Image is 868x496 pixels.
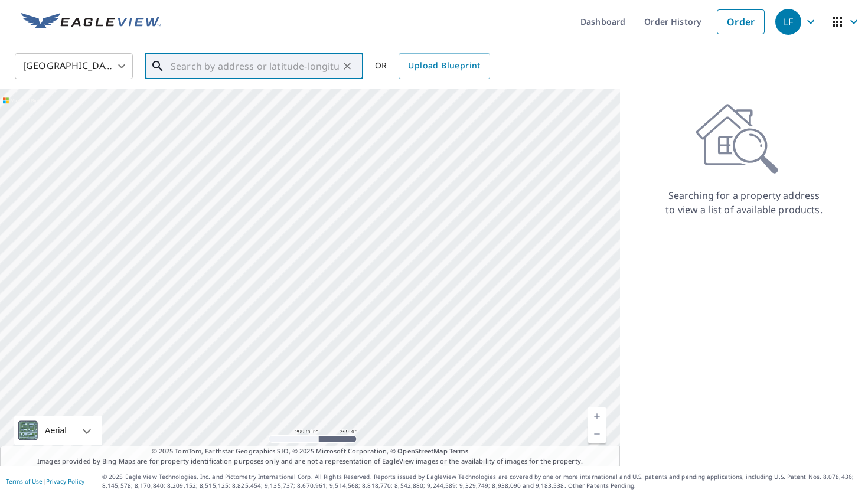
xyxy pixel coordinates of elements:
[171,50,339,83] input: Search by address or latitude-longitude
[449,446,469,455] a: Terms
[399,53,490,79] a: Upload Blueprint
[21,13,161,31] img: EV Logo
[46,477,84,485] a: Privacy Policy
[717,9,765,34] a: Order
[397,446,447,455] a: OpenStreetMap
[588,425,606,443] a: Current Level 5, Zoom Out
[588,407,606,425] a: Current Level 5, Zoom In
[41,416,70,445] div: Aerial
[775,9,801,35] div: LF
[375,53,490,79] div: OR
[339,58,355,74] button: Clear
[6,477,43,485] a: Terms of Use
[6,478,84,485] p: |
[152,446,469,456] span: © 2025 TomTom, Earthstar Geographics SIO, © 2025 Microsoft Corporation, ©
[665,188,823,217] p: Searching for a property address to view a list of available products.
[102,472,862,490] p: © 2025 Eagle View Technologies, Inc. and Pictometry International Corp. All Rights Reserved. Repo...
[408,58,480,73] span: Upload Blueprint
[14,416,102,445] div: Aerial
[15,50,133,83] div: [GEOGRAPHIC_DATA]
